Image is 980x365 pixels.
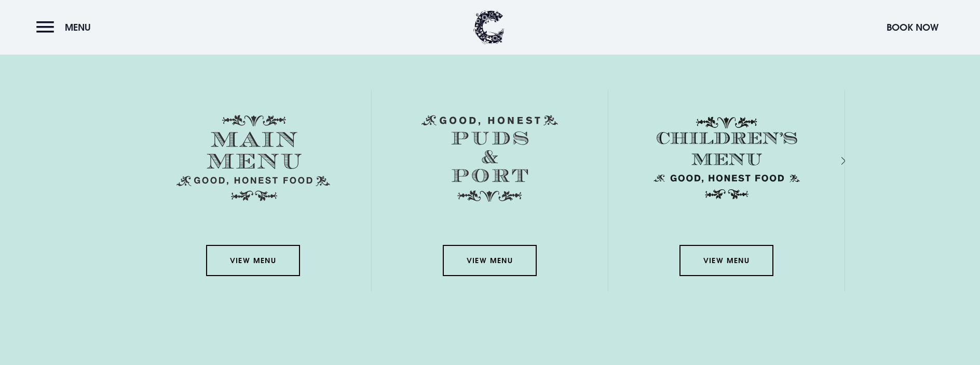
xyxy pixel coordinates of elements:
span: Menu [65,21,91,33]
img: Clandeboye Lodge [473,10,505,44]
img: Menu puds and port [421,115,558,202]
img: Menu main menu [176,115,330,201]
a: View Menu [206,245,300,276]
button: Menu [36,16,96,38]
button: Book Now [881,16,944,38]
img: Childrens Menu 1 [650,115,804,201]
a: View Menu [443,245,536,276]
a: View Menu [679,245,773,276]
div: Next slide [827,153,837,168]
